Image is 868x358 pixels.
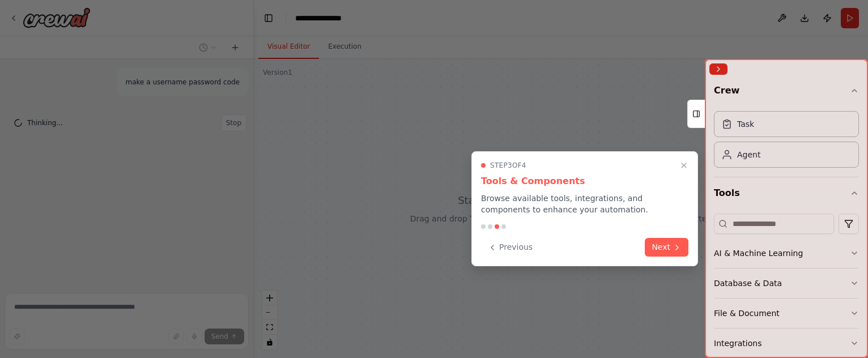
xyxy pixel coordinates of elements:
span: Step 3 of 4 [490,161,526,170]
p: Browse available tools, integrations, and components to enhance your automation. [481,193,688,215]
button: Next [645,238,688,257]
button: Close walkthrough [677,159,691,172]
button: Previous [481,238,539,257]
h3: Tools & Components [481,174,688,188]
button: Hide left sidebar [261,10,276,26]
